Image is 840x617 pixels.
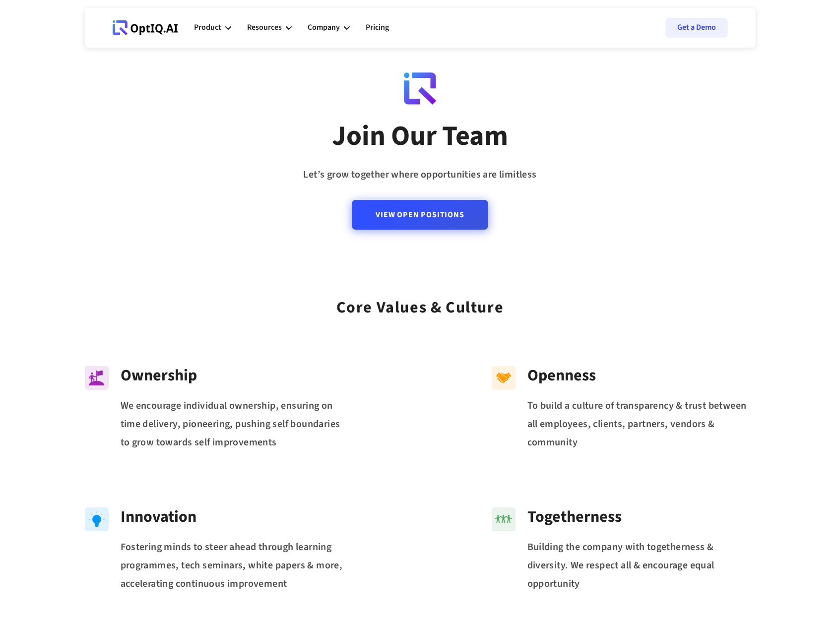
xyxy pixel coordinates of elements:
[121,366,349,385] div: Ownership
[194,21,221,34] div: Product
[527,366,756,385] div: Openness
[121,397,349,451] div: We encourage individual ownership, ensuring on time delivery, pioneering, pushing self boundaries...
[194,13,231,43] div: Product
[303,166,536,184] div: Let’s grow together where opportunities are limitless
[352,200,488,230] a: View Open Positions
[527,507,756,526] div: Togetherness
[366,13,389,43] a: Pricing
[527,397,756,451] div: To build a culture of transparency & trust between all employees, clients, partners, vendors & co...
[247,21,282,34] div: Resources
[113,13,178,43] a: Webflow Homepage
[665,18,728,38] a: Get a Demo
[336,285,504,320] div: Core values & Culture
[121,538,349,593] div: Fostering minds to steer ahead through learning programmes, tech seminars, white papers & more, a...
[308,21,340,34] div: Company
[247,13,292,43] div: Resources
[308,13,350,43] div: Company
[332,119,508,154] div: Join Our Team
[527,538,756,593] div: Building the company with togetherness & diversity. We respect all & encourage equal opportunity
[121,507,349,526] div: Innovation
